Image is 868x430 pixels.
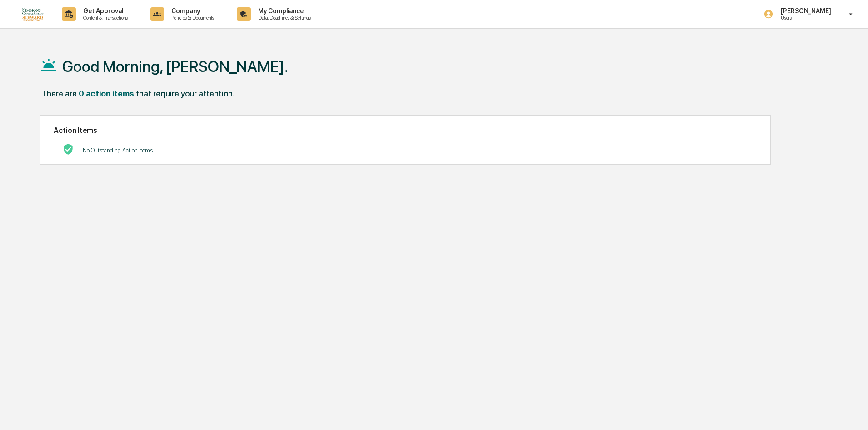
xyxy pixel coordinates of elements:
p: Policies & Documents [164,15,219,21]
div: that require your attention. [136,89,234,98]
p: Data, Deadlines & Settings [251,15,315,21]
img: logo [22,7,44,21]
p: Company [164,7,219,15]
p: My Compliance [251,7,315,15]
p: Users [773,15,836,21]
p: No Outstanding Action Items [83,147,153,154]
div: 0 action items [79,89,134,98]
p: Content & Transactions [76,15,132,21]
img: No Actions logo [63,144,74,155]
h1: Good Morning, [PERSON_NAME]. [62,57,288,76]
p: [PERSON_NAME] [773,7,836,15]
div: There are [41,89,77,98]
h2: Action Items [54,126,757,135]
p: Get Approval [76,7,132,15]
